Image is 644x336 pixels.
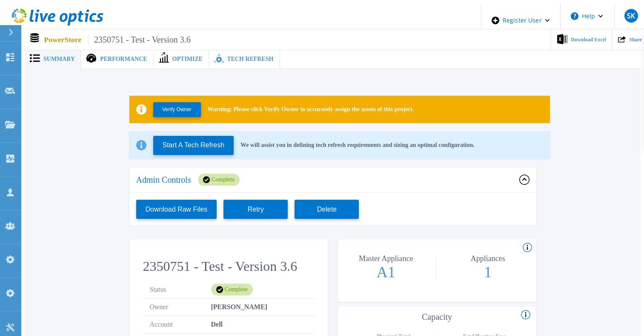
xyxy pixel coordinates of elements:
[441,264,536,280] p: 1
[341,255,432,262] p: Master Appliance
[627,12,635,19] span: SK
[136,200,217,219] button: Download Raw Files
[3,3,641,314] div: ,
[43,56,75,62] span: Summary
[153,136,234,155] button: Start A Tech Refresh
[198,174,240,186] div: Complete
[211,316,223,333] span: Dell
[172,56,203,62] span: Optimize
[153,102,201,117] button: Verify Owner
[571,37,606,42] span: Download Excel
[211,284,253,296] div: Complete
[150,299,211,316] span: Owner
[442,255,533,262] p: Appliances
[208,106,414,113] p: Warning: Please click Verify Owner to accurately assign the assets of this project.
[561,3,614,29] button: Help
[223,200,288,219] button: Retry
[481,3,560,37] div: Register User
[338,264,434,280] p: A1
[100,56,147,62] span: Performance
[150,316,211,333] span: Account
[295,200,359,219] button: Delete
[629,37,642,42] span: Share
[88,35,191,45] span: 2350751 - Test - Version 3.6
[240,142,475,149] p: We will assist you in defining tech refresh requirements and sizing an optimal configuration.
[227,56,273,62] span: Tech Refresh
[136,175,191,184] p: Admin Controls
[211,299,267,316] span: [PERSON_NAME]
[150,281,211,298] span: Status
[143,258,314,274] h2: 2350751 - Test - Version 3.6
[44,35,191,45] p: PowerStore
